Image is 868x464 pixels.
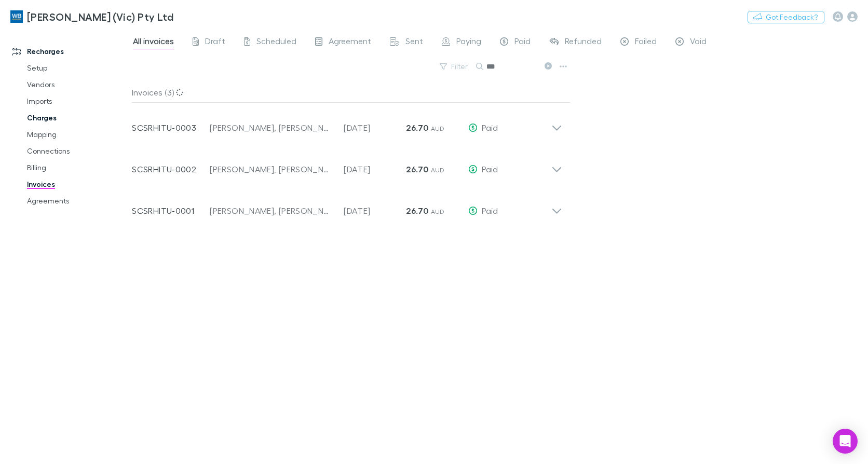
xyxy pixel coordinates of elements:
div: SCSRHITU-0002[PERSON_NAME], [PERSON_NAME][DATE]26.70 AUDPaid [124,144,571,186]
span: All invoices [133,36,174,49]
span: Sent [405,36,423,49]
button: Filter [435,60,474,73]
p: [DATE] [344,121,406,134]
a: Agreements [17,193,138,209]
span: Paid [482,164,498,174]
a: Imports [17,93,138,110]
p: SCSRHITU-0003 [132,121,210,134]
span: Void [690,36,707,49]
span: AUD [431,125,445,132]
span: Paying [456,36,481,49]
a: Charges [17,110,138,126]
p: SCSRHITU-0002 [132,163,210,175]
button: Got Feedback? [748,11,824,23]
span: Refunded [565,36,602,49]
div: [PERSON_NAME], [PERSON_NAME] [210,121,333,134]
div: [PERSON_NAME], [PERSON_NAME] [210,163,333,175]
span: Failed [635,36,657,49]
span: AUD [431,166,445,174]
span: Paid [482,206,498,215]
div: SCSRHITU-0003[PERSON_NAME], [PERSON_NAME][DATE]26.70 AUDPaid [124,103,571,144]
img: William Buck (Vic) Pty Ltd's Logo [10,10,23,23]
span: Scheduled [256,36,296,49]
span: Agreement [329,36,371,49]
p: [DATE] [344,163,406,175]
div: Open Intercom Messenger [833,429,858,454]
a: Invoices [17,176,138,193]
a: Recharges [2,43,138,60]
strong: 26.70 [406,206,428,216]
strong: 26.70 [406,164,428,174]
span: Paid [514,36,531,49]
span: AUD [431,208,445,215]
span: Paid [482,122,498,132]
div: SCSRHITU-0001[PERSON_NAME], [PERSON_NAME][DATE]26.70 AUDPaid [124,186,571,227]
p: [DATE] [344,204,406,217]
a: Setup [17,60,138,76]
p: SCSRHITU-0001 [132,204,210,217]
a: Billing [17,159,138,176]
a: Mapping [17,126,138,143]
a: [PERSON_NAME] (Vic) Pty Ltd [4,4,180,29]
strong: 26.70 [406,122,428,133]
div: [PERSON_NAME], [PERSON_NAME] [210,204,333,217]
span: Draft [205,36,225,49]
a: Connections [17,143,138,159]
h3: [PERSON_NAME] (Vic) Pty Ltd [27,10,173,23]
a: Vendors [17,76,138,93]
